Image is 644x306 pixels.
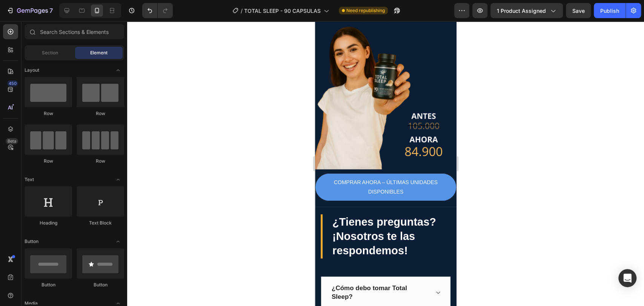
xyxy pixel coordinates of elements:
span: Save [572,8,585,14]
span: Section [42,49,58,56]
div: Heading [25,220,72,226]
button: Save [566,3,591,18]
div: Button [25,281,72,288]
div: Button [77,281,124,288]
span: Layout [25,67,39,74]
span: Text [25,176,34,183]
iframe: Design area [315,21,456,306]
div: Text Block [77,220,124,226]
input: Search Sections & Elements [25,24,124,39]
div: Row [25,110,72,117]
span: Need republishing [346,7,385,14]
span: Toggle open [112,174,124,186]
span: Toggle open [112,235,124,248]
div: Row [77,110,124,117]
div: Open Intercom Messenger [618,269,636,287]
span: TOTAL SLEEP - 90 CAPSULAS [244,7,321,15]
span: Button [25,238,38,245]
div: Row [25,158,72,165]
div: Publish [600,7,619,15]
button: Publish [594,3,626,18]
div: 450 [7,80,18,86]
button: 1 product assigned [490,3,563,18]
div: Beta [6,138,18,144]
span: / [241,7,243,15]
span: 1 product assigned [497,7,546,15]
span: Toggle open [112,64,124,76]
span: Element [90,49,108,56]
p: 7 [49,6,53,15]
div: Undo/Redo [142,3,173,18]
button: 7 [3,3,56,18]
div: Row [77,158,124,165]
